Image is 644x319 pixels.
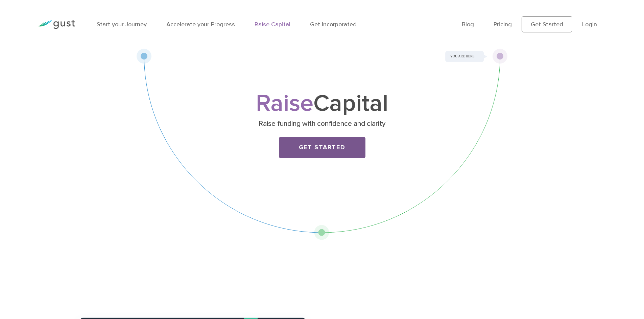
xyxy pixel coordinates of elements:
[462,21,474,28] a: Blog
[97,21,147,28] a: Start your Journey
[310,21,357,28] a: Get Incorporated
[189,93,456,114] h1: Capital
[166,21,235,28] a: Accelerate your Progress
[522,16,572,32] a: Get Started
[255,21,290,28] a: Raise Capital
[279,137,365,158] a: Get Started
[191,119,453,129] p: Raise funding with confidence and clarity
[494,21,512,28] a: Pricing
[582,21,597,28] a: Login
[37,20,75,29] img: Gust Logo
[256,89,313,117] span: Raise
